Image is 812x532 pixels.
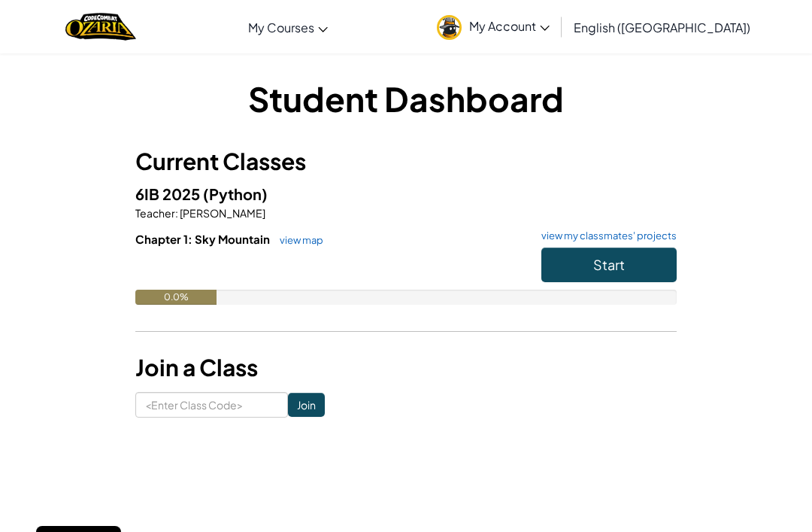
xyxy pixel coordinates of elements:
[135,232,272,246] span: Chapter 1: Sky Mountain
[135,184,203,203] span: 6IB 2025
[135,351,677,385] h3: Join a Class
[241,7,335,47] a: My Courses
[469,18,550,34] span: My Account
[178,206,265,220] span: [PERSON_NAME]
[272,234,323,246] a: view map
[566,7,758,47] a: English ([GEOGRAPHIC_DATA])
[65,11,135,42] img: Home
[175,206,178,220] span: :
[593,256,625,273] span: Start
[135,75,677,122] h1: Student Dashboard
[534,231,677,241] a: view my classmates' projects
[203,184,268,203] span: (Python)
[135,144,677,178] h3: Current Classes
[65,11,135,42] a: Ozaria by CodeCombat logo
[541,248,677,282] button: Start
[135,392,288,418] input: <Enter Class Code>
[135,206,175,220] span: Teacher
[574,20,750,35] span: English ([GEOGRAPHIC_DATA])
[288,393,325,417] input: Join
[429,3,557,50] a: My Account
[437,15,462,40] img: avatar
[248,20,314,35] span: My Courses
[135,290,217,305] div: 0.0%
